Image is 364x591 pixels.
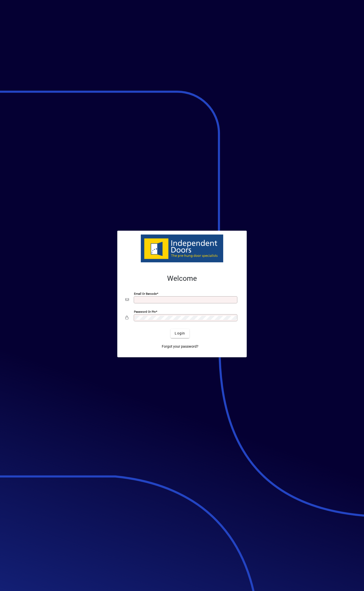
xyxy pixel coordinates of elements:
[162,344,198,349] span: Forgot your password?
[134,310,156,313] mat-label: Password or Pin
[175,331,185,336] span: Login
[134,292,157,295] mat-label: Email or Barcode
[125,274,239,283] h2: Welcome
[171,329,189,338] button: Login
[160,342,200,351] a: Forgot your password?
